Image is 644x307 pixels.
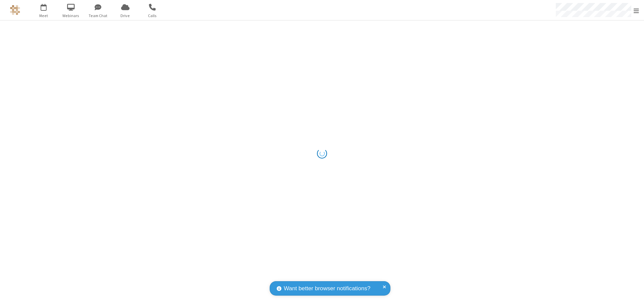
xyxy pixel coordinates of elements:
[113,13,138,19] span: Drive
[31,13,56,19] span: Meet
[86,13,111,19] span: Team Chat
[10,5,20,15] img: QA Selenium DO NOT DELETE OR CHANGE
[284,284,370,293] span: Want better browser notifications?
[58,13,84,19] span: Webinars
[140,13,165,19] span: Calls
